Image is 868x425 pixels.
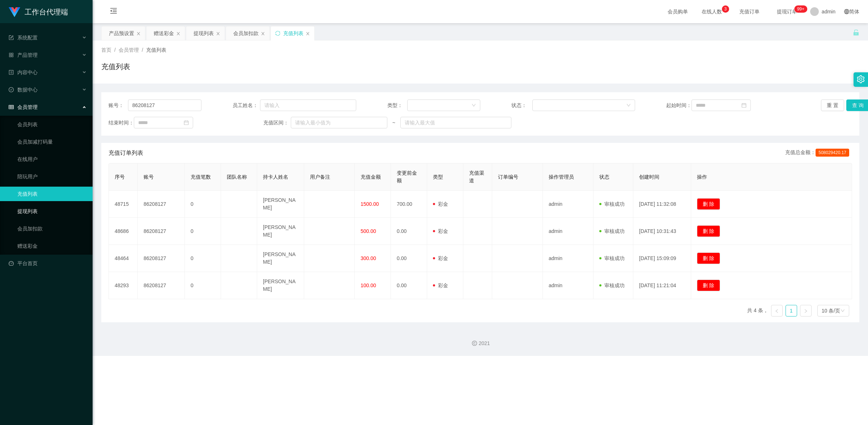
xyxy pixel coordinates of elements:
[9,70,14,75] i: 图标: profile
[9,105,14,110] i: 图标: table
[794,5,807,13] sup: 1110
[119,47,139,53] span: 会员管理
[109,102,128,109] span: 账号：
[138,218,185,245] td: 86208127
[9,256,87,271] a: 图标: dashboard平台首页
[109,245,138,272] td: 48464
[233,102,260,109] span: 员工姓名：
[724,5,727,13] p: 3
[109,149,143,157] span: 充值订单列表
[17,135,87,149] a: 会员加减打码量
[17,187,87,201] a: 充值列表
[391,272,427,299] td: 0.00
[433,201,448,207] span: 彩金
[9,87,14,92] i: 图标: check-circle-o
[361,228,376,234] span: 500.00
[841,309,845,314] i: 图标: down
[736,9,763,14] span: 充值订单
[275,31,280,36] i: 图标: sync
[101,61,130,72] h1: 充值列表
[257,245,304,272] td: [PERSON_NAME]
[109,272,138,299] td: 48293
[9,52,14,58] i: 图标: appstore-o
[773,9,801,14] span: 提现订单
[633,218,691,245] td: [DATE] 10:31:43
[361,201,379,207] span: 1500.00
[283,26,303,40] div: 充值列表
[144,174,154,180] span: 账号
[310,174,330,180] span: 用户备注
[397,170,417,183] span: 变更前金额
[666,102,692,109] span: 起始时间：
[260,99,357,111] input: 请输入
[844,9,849,14] i: 图标: global
[498,174,518,180] span: 订单编号
[291,117,387,128] input: 请输入最小值为
[771,305,783,316] li: 上一页
[697,174,707,180] span: 操作
[511,102,532,109] span: 状态：
[800,305,812,316] li: 下一页
[633,191,691,218] td: [DATE] 11:32:08
[391,191,427,218] td: 700.00
[146,47,166,53] span: 充值列表
[543,191,593,218] td: admin
[261,31,265,36] i: 图标: close
[138,245,185,272] td: 86208127
[469,170,484,183] span: 充值渠道
[543,245,593,272] td: admin
[361,174,381,180] span: 充值金额
[599,255,625,261] span: 审核成功
[853,29,859,36] i: 图标: unlock
[549,174,574,180] span: 操作管理员
[697,252,720,264] button: 删 除
[98,340,862,347] div: 2021
[185,218,221,245] td: 0
[185,191,221,218] td: 0
[9,104,38,110] span: 会员管理
[543,218,593,245] td: admin
[747,305,768,316] li: 共 4 条，
[176,31,180,36] i: 图标: close
[263,119,291,127] span: 充值区间：
[25,0,68,24] h1: 工作台代理端
[138,272,185,299] td: 86208127
[17,152,87,166] a: 在线用户
[17,204,87,218] a: 提现列表
[472,103,476,108] i: 图标: down
[184,120,189,125] i: 图标: calendar
[9,35,38,41] span: 系统配置
[216,31,220,36] i: 图标: close
[109,218,138,245] td: 48686
[17,221,87,236] a: 会员加扣款
[114,47,116,53] span: /
[785,149,852,157] div: 充值总金额：
[361,255,376,261] span: 300.00
[722,5,729,13] sup: 3
[9,69,38,75] span: 内容中心
[543,272,593,299] td: admin
[472,341,477,346] i: 图标: copyright
[599,228,625,234] span: 审核成功
[9,9,68,14] a: 工作台代理端
[257,272,304,299] td: [PERSON_NAME]
[306,31,310,36] i: 图标: close
[128,99,201,111] input: 请输入
[115,174,125,180] span: 序号
[391,245,427,272] td: 0.00
[741,103,746,108] i: 图标: calendar
[257,218,304,245] td: [PERSON_NAME]
[101,47,111,53] span: 首页
[193,26,214,40] div: 提现列表
[786,305,797,316] li: 1
[9,52,38,58] span: 产品管理
[257,191,304,218] td: [PERSON_NAME]
[599,282,625,288] span: 审核成功
[697,198,720,210] button: 删 除
[821,99,844,111] button: 重 置
[599,201,625,207] span: 审核成功
[633,245,691,272] td: [DATE] 15:09:09
[109,26,134,40] div: 产品预设置
[775,309,779,313] i: 图标: left
[697,225,720,237] button: 删 除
